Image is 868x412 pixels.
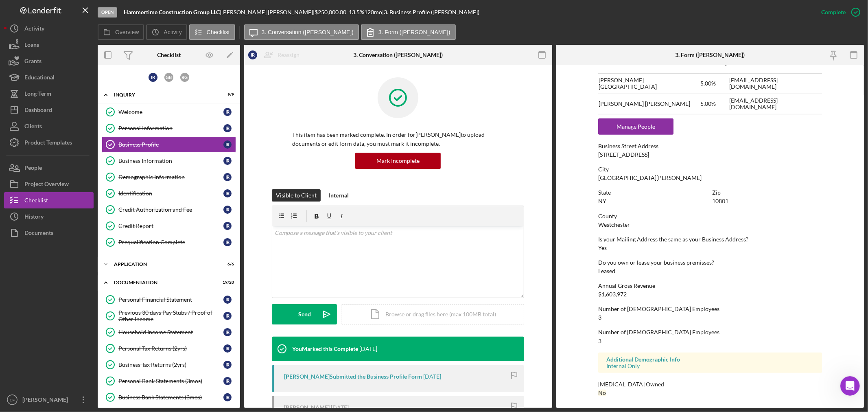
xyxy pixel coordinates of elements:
[4,118,94,134] a: Clients
[292,130,504,149] p: This item has been marked complete. In order for [PERSON_NAME] to upload documents or edit form d...
[24,160,42,178] div: People
[7,223,156,224] div: New messages divider
[102,357,236,373] a: Business Tax Returns (2yrs)IR
[598,268,615,274] div: Leased
[729,73,822,94] td: [EMAIL_ADDRESS][DOMAIN_NAME]
[24,37,39,55] div: Loans
[29,51,156,85] div: Select a date after [[DATE]] and before [[DATE]]
[4,192,94,208] button: Checklist
[24,118,42,136] div: Clients
[598,198,606,204] div: NY
[5,3,21,19] button: go back
[7,144,133,178] div: Nevertheless, I edited the form in our back end. Can you please try again? and sorry for the inco...
[606,356,814,363] div: Additional Demographic Info
[149,73,157,82] div: I R
[7,110,133,143] div: I see, can you please send me the email address for the project so I can look it up?
[598,259,822,266] div: Do you own or lease your business premisses?
[223,312,232,320] div: I R
[298,304,311,324] div: Send
[355,153,441,169] button: Mark Incomplete
[102,169,236,185] a: Demographic InformationIR
[4,160,94,176] button: People
[10,398,15,402] text: EF
[118,329,223,335] div: Household Income Statement
[39,10,76,18] p: Active 4h ago
[29,184,156,210] div: ok ill have him go in and complete it now.
[813,4,864,20] button: Complete
[292,346,358,352] div: You Marked this Complete
[223,328,232,336] div: I R
[118,309,223,322] div: Previous 30 days Pay Stubs / Proof of Other Income
[118,296,223,303] div: Personal Financial Statement
[331,404,349,411] time: 2025-08-17 02:03
[223,108,232,116] div: I R
[598,189,708,196] div: State
[24,225,53,243] div: Documents
[36,56,150,80] div: Select a date after [[DATE]] and before [[DATE]]
[115,29,139,35] label: Overview
[36,13,150,45] div: Co borrower for Gather up cannot submit credit authorization as his DOB is coming up before [DEMO...
[700,94,729,114] td: 5.00%
[712,189,822,196] div: Zip
[272,304,337,324] button: Send
[598,221,630,228] div: Westchester
[4,208,94,225] a: History
[598,94,700,114] td: [PERSON_NAME] [PERSON_NAME]
[223,377,232,385] div: I R
[602,118,669,135] div: Manage People
[4,392,94,408] button: EF[PERSON_NAME]
[7,184,156,216] div: Erika says…
[7,230,156,274] div: Christina says…
[223,296,232,304] div: I R
[329,189,349,202] div: Internal
[4,102,94,118] button: Dashboard
[606,363,814,369] div: Internal Only
[223,140,232,149] div: I R
[102,291,236,308] a: Personal Financial StatementIR
[4,225,94,241] a: Documents
[4,69,94,85] button: Educational
[361,24,456,40] button: 3. Form ([PERSON_NAME])
[223,124,232,132] div: I R
[598,118,673,135] button: Manage People
[223,222,232,230] div: I R
[118,158,223,164] div: Business Information
[143,3,157,18] div: Close
[26,267,32,273] button: Gif picker
[39,267,45,273] button: Upload attachment
[13,235,127,251] div: Yes, please let me know if they are still having issues. Thank you!
[423,373,441,380] time: 2025-08-17 02:14
[118,125,223,131] div: Personal Information
[598,151,649,158] div: [STREET_ADDRESS]
[4,134,94,151] a: Product Templates
[598,73,700,94] td: [PERSON_NAME] [GEOGRAPHIC_DATA]
[729,94,822,114] td: [EMAIL_ADDRESS][DOMAIN_NAME]
[598,329,822,335] div: Number of [DEMOGRAPHIC_DATA] Employees
[712,198,728,204] div: 10801
[164,73,173,82] div: G B
[598,166,822,173] div: City
[13,114,127,138] div: I see, can you please send me the email address for the project so I can look it up?
[4,85,94,102] button: Long-Term
[118,239,223,245] div: Prequalification Complete
[24,192,48,210] div: Checklist
[223,238,232,246] div: I R
[118,141,223,148] div: Business Profile
[700,73,729,94] td: 5.00%
[4,37,94,53] a: Loans
[262,29,354,35] label: 3. Conversation ([PERSON_NAME])
[24,134,72,153] div: Product Templates
[325,189,353,202] button: Internal
[124,9,221,15] div: |
[13,149,127,173] div: Nevertheless, I edited the form in our back end. Can you please try again? and sorry for the inco...
[118,206,223,213] div: Credit Authorization and Fee
[13,267,19,273] button: Emoji picker
[102,104,236,120] a: WelcomeIR
[219,92,234,97] div: 9 / 9
[598,283,822,289] div: Annual Gross Revenue
[284,373,422,380] div: [PERSON_NAME] Submitted the Business Profile Form
[118,190,223,197] div: Identification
